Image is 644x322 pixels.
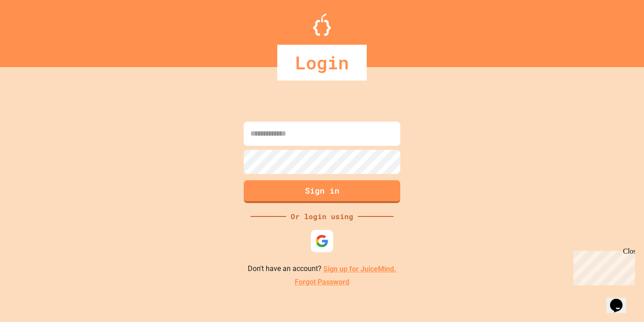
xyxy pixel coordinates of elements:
img: Logo.svg [313,13,331,36]
button: Sign in [244,180,400,203]
iframe: chat widget [570,247,635,285]
a: Forgot Password [295,277,349,288]
a: Sign up for JuiceMind. [323,265,396,273]
iframe: chat widget [606,286,635,313]
div: Login [277,45,367,80]
div: Or login using [286,211,358,222]
div: Chat with us now!Close [4,4,62,57]
p: Don't have an account? [248,263,396,275]
img: google-icon.svg [315,234,329,248]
